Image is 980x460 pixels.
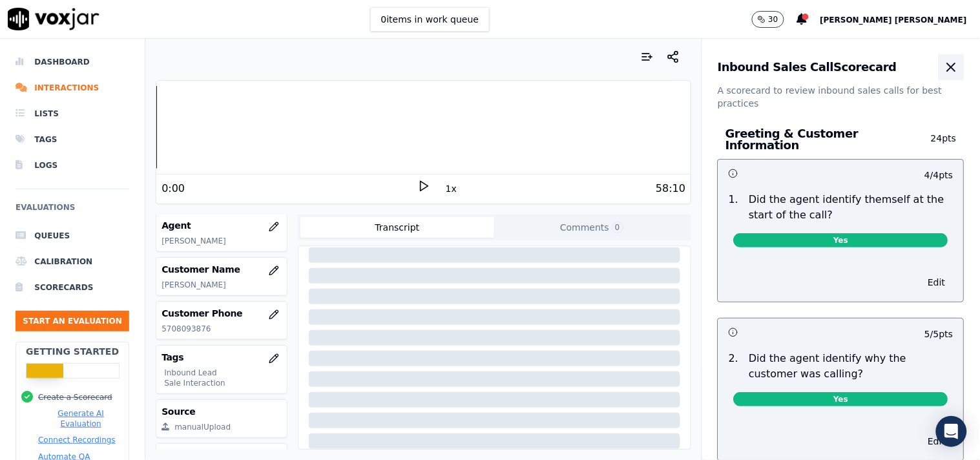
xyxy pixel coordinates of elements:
p: 24 pts [918,132,957,151]
img: voxjar logo [8,8,99,30]
h2: Getting Started [26,345,119,358]
button: Create a Scorecard [38,392,112,402]
p: 4 / 4 pts [925,169,954,182]
span: 0 [612,222,623,233]
h3: Tags [162,351,281,364]
h3: Agent [162,219,281,232]
p: Did the agent identify themself at the start of the call? [749,192,954,223]
a: Lists [16,101,129,127]
p: 2 . [724,351,744,382]
div: manualUpload [174,422,231,432]
button: 0items in work queue [370,7,490,32]
h6: Evaluations [16,200,129,223]
button: 1x [443,180,459,198]
button: Start an Evaluation [16,311,129,331]
span: Yes [734,233,948,247]
p: [PERSON_NAME] [162,280,281,290]
button: [PERSON_NAME] [PERSON_NAME] [820,12,980,27]
div: Open Intercom Messenger [936,416,967,447]
p: Sale Interaction [164,378,281,388]
a: Calibration [16,249,129,275]
h3: Customer Name [162,263,281,276]
span: [PERSON_NAME] [PERSON_NAME] [820,16,967,25]
a: Logs [16,152,129,178]
a: Queues [16,223,129,249]
button: 30 [752,11,784,28]
p: Did the agent identify why the customer was calling? [749,351,954,382]
div: 58:10 [656,181,685,196]
p: 1 . [724,192,744,223]
a: Tags [16,127,129,152]
button: 30 [752,11,797,28]
p: 5 / 5 pts [925,328,954,340]
button: Edit [921,432,954,450]
button: Comments [494,217,689,238]
p: Inbound Lead [164,368,281,378]
button: Edit [921,273,954,291]
h3: Source [162,405,281,418]
a: Dashboard [16,49,129,75]
button: Connect Recordings [38,435,116,445]
a: Scorecards [16,275,129,300]
p: 5708093876 [162,324,281,334]
h3: Greeting & Customer Information [725,128,918,151]
p: [PERSON_NAME] [162,236,281,246]
div: 0:00 [162,181,185,196]
button: Transcript [300,217,495,238]
p: 30 [768,14,778,25]
h3: Customer Phone [162,307,281,320]
a: Interactions [16,75,129,101]
button: Generate AI Evaluation [38,408,123,429]
p: A scorecard to review inbound sales calls for best practices [718,84,964,110]
h3: Inbound Sales Call Scorecard [718,61,897,73]
span: Yes [734,392,948,406]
